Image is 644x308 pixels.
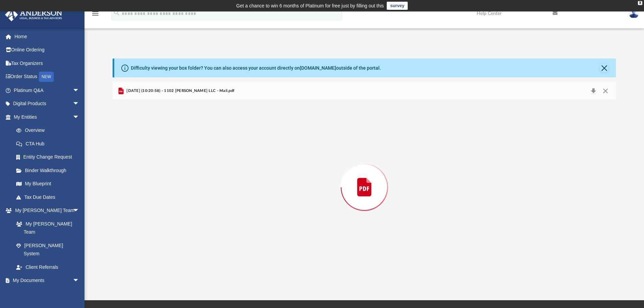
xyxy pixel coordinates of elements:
a: My Blueprint [9,177,86,191]
a: Entity Change Request [9,150,90,164]
a: Home [5,30,90,43]
img: User Pic [629,8,639,18]
img: Anderson Advisors Platinum Portal [3,8,64,21]
a: Order StatusNEW [5,70,90,84]
i: menu [91,9,99,18]
div: NEW [39,72,54,82]
a: My [PERSON_NAME] Team [9,217,83,239]
a: menu [91,13,99,18]
button: Close [599,63,609,73]
a: [DOMAIN_NAME] [300,65,336,71]
a: Digital Productsarrow_drop_down [5,97,90,111]
div: close [638,1,642,5]
a: [PERSON_NAME] System [9,239,86,260]
span: arrow_drop_down [73,274,86,288]
span: arrow_drop_down [73,204,86,218]
a: CTA Hub [9,137,90,150]
a: Online Ordering [5,43,90,57]
a: My Entitiesarrow_drop_down [5,110,90,124]
span: arrow_drop_down [73,97,86,111]
a: Binder Walkthrough [9,164,90,177]
i: search [113,9,120,17]
a: Tax Due Dates [9,190,90,204]
a: Client Referrals [9,260,86,274]
span: arrow_drop_down [73,110,86,124]
div: Difficulty viewing your box folder? You can also access your account directly on outside of the p... [131,65,381,72]
a: Overview [9,124,90,137]
span: arrow_drop_down [73,84,86,97]
a: My [PERSON_NAME] Teamarrow_drop_down [5,204,86,217]
button: Close [599,86,612,96]
a: survey [387,2,408,10]
a: My Documentsarrow_drop_down [5,274,86,287]
button: Download [587,86,599,96]
div: Preview [113,82,616,275]
span: [DATE] (10:20:58) - 1102 [PERSON_NAME] LLC - Mail.pdf [125,88,234,94]
a: Platinum Q&Aarrow_drop_down [5,84,90,97]
a: Tax Organizers [5,56,90,70]
div: Get a chance to win 6 months of Platinum for free just by filling out this [236,2,384,10]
